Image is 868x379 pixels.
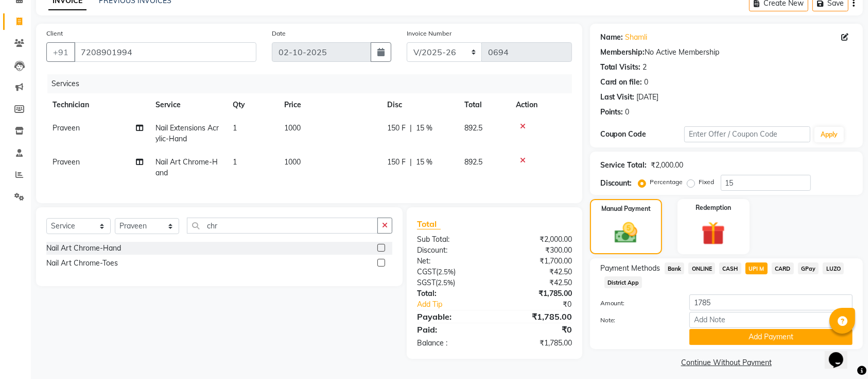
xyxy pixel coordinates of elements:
[381,93,458,117] th: Disc
[272,29,286,38] label: Date
[600,178,632,189] div: Discount:
[626,107,630,118] div: 0
[46,42,75,62] button: +91
[593,299,682,308] label: Amount:
[409,267,494,277] div: ( )
[600,47,853,58] div: No Active Membership
[689,294,853,310] input: Amount
[46,29,63,38] label: Client
[825,338,858,369] iframe: chat widget
[696,203,731,212] label: Redemption
[53,157,80,167] span: Praveen
[494,288,579,299] div: ₹1,785.00
[409,299,509,310] a: Add Tip
[53,123,80,133] span: Praveen
[284,123,301,133] span: 1000
[417,278,436,287] span: SGST
[601,204,651,213] label: Manual Payment
[227,93,278,117] th: Qty
[233,123,237,133] span: 1
[46,93,149,117] th: Technician
[409,338,494,349] div: Balance :
[814,127,844,142] button: Apply
[650,177,683,187] label: Percentage
[494,310,579,323] div: ₹1,785.00
[593,316,682,325] label: Note:
[684,126,810,142] input: Enter Offer / Coupon Code
[699,177,715,187] label: Fixed
[600,107,623,118] div: Points:
[823,262,844,274] span: LUZO
[409,256,494,267] div: Net:
[46,258,118,269] div: Nail Art Chrome-Toes
[407,29,452,38] label: Invoice Number
[410,123,412,134] span: |
[409,323,494,336] div: Paid:
[409,234,494,245] div: Sub Total:
[689,329,853,345] button: Add Payment
[600,47,645,58] div: Membership:
[47,74,580,93] div: Services
[464,123,482,133] span: 892.5
[626,32,648,43] a: Shamli
[46,243,121,254] div: Nail Art Chrome-Hand
[494,323,579,336] div: ₹0
[416,157,432,168] span: 15 %
[719,262,741,274] span: CASH
[772,262,794,274] span: CARD
[604,276,643,288] span: District App
[600,77,643,88] div: Card on file:
[409,277,494,288] div: ( )
[417,219,441,229] span: Total
[494,277,579,288] div: ₹42.50
[510,93,572,117] th: Action
[688,262,715,274] span: ONLINE
[409,245,494,256] div: Discount:
[409,310,494,323] div: Payable:
[592,357,861,368] a: Continue Without Payment
[600,129,684,140] div: Coupon Code
[494,234,579,245] div: ₹2,000.00
[651,160,684,171] div: ₹2,000.00
[458,93,510,117] th: Total
[410,157,412,168] span: |
[387,123,406,134] span: 150 F
[155,123,219,143] span: Nail Extensions Acrylic-Hand
[600,160,647,171] div: Service Total:
[600,32,623,43] div: Name:
[600,62,641,73] div: Total Visits:
[438,268,454,276] span: 2.5%
[494,256,579,267] div: ₹1,700.00
[689,312,853,328] input: Add Note
[607,220,645,246] img: _cash.svg
[798,262,819,274] span: GPay
[600,263,661,274] span: Payment Methods
[278,93,381,117] th: Price
[464,157,482,167] span: 892.5
[417,267,436,276] span: CGST
[645,77,649,88] div: 0
[233,157,237,167] span: 1
[643,62,647,73] div: 2
[509,299,580,310] div: ₹0
[409,288,494,299] div: Total:
[187,218,378,234] input: Search or Scan
[694,219,733,248] img: _gift.svg
[494,245,579,256] div: ₹300.00
[155,157,218,177] span: Nail Art Chrome-Hand
[637,92,659,103] div: [DATE]
[665,262,685,274] span: Bank
[284,157,301,167] span: 1000
[74,42,256,62] input: Search by Name/Mobile/Email/Code
[494,338,579,349] div: ₹1,785.00
[600,92,635,103] div: Last Visit:
[438,278,453,287] span: 2.5%
[416,123,432,134] span: 15 %
[387,157,406,168] span: 150 F
[745,262,768,274] span: UPI M
[494,267,579,277] div: ₹42.50
[149,93,227,117] th: Service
